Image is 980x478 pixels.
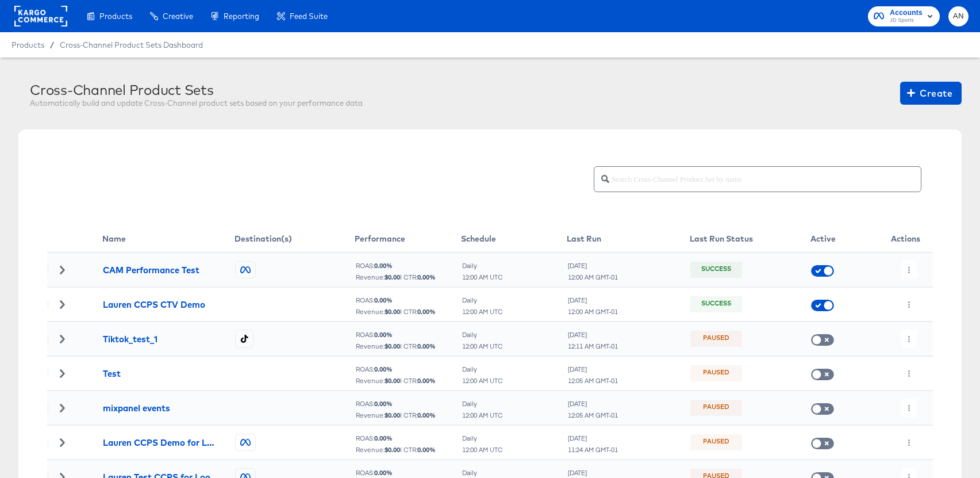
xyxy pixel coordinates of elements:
[890,16,923,25] span: JD Sports
[385,342,400,350] b: $ 0.00
[417,342,436,350] b: 0.00 %
[810,225,878,253] th: Active
[878,225,933,253] th: Actions
[355,331,460,339] div: ROAS:
[462,331,504,339] div: Daily
[703,368,729,378] div: Paused
[103,437,218,449] div: Lauren CCPS Demo for Loom
[374,365,393,373] b: 0.00 %
[462,400,504,408] div: Daily
[567,342,618,350] div: 12:11 AM GMT-01
[48,335,76,343] div: Toggle Row Expanded
[462,469,504,477] div: Daily
[355,377,460,385] div: Revenue: | CTR:
[703,437,729,448] div: Paused
[30,82,363,98] div: Cross-Channel Product Sets
[567,331,618,339] div: [DATE]
[374,399,393,408] b: 0.00 %
[701,265,731,275] div: Success
[103,264,199,276] div: CAM Performance Test
[374,330,393,339] b: 0.00 %
[48,438,76,446] div: Toggle Row Expanded
[567,308,618,316] div: 12:00 AM GMT-01
[355,225,461,253] th: Performance
[609,162,921,187] input: Search Cross-Channel Product Set by name
[48,266,76,274] div: Toggle Row Expanded
[385,411,400,419] b: $ 0.00
[890,7,923,19] span: Accounts
[567,434,618,442] div: [DATE]
[868,6,940,26] button: AccountsJD Sports
[567,469,618,477] div: [DATE]
[44,40,60,49] span: /
[355,296,460,304] div: ROAS:
[163,12,193,21] span: Creative
[102,225,235,253] th: Name
[374,296,393,304] b: 0.00 %
[909,85,952,101] span: Create
[374,434,393,442] b: 0.00 %
[417,411,436,419] b: 0.00 %
[48,404,76,412] div: Toggle Row Expanded
[567,365,618,373] div: [DATE]
[374,261,393,270] b: 0.00 %
[374,468,393,477] b: 0.00 %
[355,400,460,408] div: ROAS:
[567,377,618,385] div: 12:05 AM GMT-01
[462,434,504,442] div: Daily
[462,308,504,316] div: 12:00 AM UTC
[355,411,460,419] div: Revenue: | CTR:
[462,377,504,385] div: 12:00 AM UTC
[290,12,328,21] span: Feed Suite
[417,376,436,385] b: 0.00 %
[48,300,76,308] div: Toggle Row Expanded
[461,225,567,253] th: Schedule
[462,296,504,304] div: Daily
[701,299,731,309] div: Success
[567,446,618,454] div: 11:24 AM GMT-01
[355,308,460,316] div: Revenue: | CTR:
[355,446,460,454] div: Revenue: | CTR:
[355,342,460,350] div: Revenue: | CTR:
[103,368,121,380] div: Test
[99,12,132,21] span: Products
[462,446,504,454] div: 12:00 AM UTC
[224,12,259,21] span: Reporting
[60,40,203,49] a: Cross-Channel Product Sets Dashboard
[567,411,618,419] div: 12:05 AM GMT-01
[355,469,460,477] div: ROAS:
[385,307,400,316] b: $ 0.00
[355,262,460,270] div: ROAS:
[385,445,400,454] b: $ 0.00
[462,365,504,373] div: Daily
[703,334,729,344] div: Paused
[103,402,170,414] div: mixpanel events
[703,403,729,413] div: Paused
[103,333,157,345] div: Tiktok_test_1
[900,82,962,105] button: Create
[385,273,400,281] b: $ 0.00
[11,40,44,49] span: Products
[30,98,363,109] div: Automatically build and update Cross-Channel product sets based on your performance data
[462,262,504,270] div: Daily
[948,6,969,26] button: AN
[355,273,460,281] div: Revenue: | CTR:
[567,296,618,304] div: [DATE]
[235,225,355,253] th: Destination(s)
[690,225,810,253] th: Last Run Status
[417,273,436,281] b: 0.00 %
[417,445,436,454] b: 0.00 %
[103,299,205,311] div: Lauren CCPS CTV Demo
[567,273,618,281] div: 12:00 AM GMT-01
[385,376,400,385] b: $ 0.00
[355,434,460,442] div: ROAS:
[462,273,504,281] div: 12:00 AM UTC
[462,342,504,350] div: 12:00 AM UTC
[567,262,618,270] div: [DATE]
[462,411,504,419] div: 12:00 AM UTC
[567,400,618,408] div: [DATE]
[417,307,436,316] b: 0.00 %
[48,369,76,377] div: Toggle Row Expanded
[355,365,460,373] div: ROAS:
